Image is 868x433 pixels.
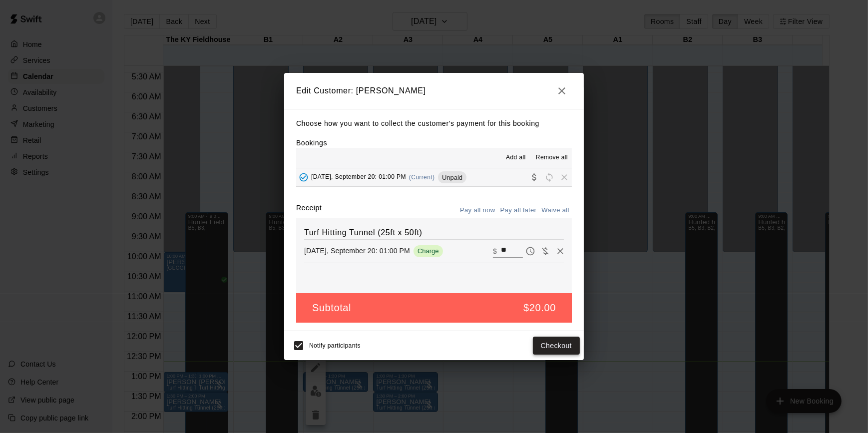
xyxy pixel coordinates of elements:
[553,244,568,259] button: Remove
[457,203,498,218] button: Pay all now
[296,139,327,147] label: Bookings
[539,203,572,218] button: Waive all
[536,153,568,163] span: Remove all
[438,174,466,181] span: Unpaid
[304,226,564,239] h6: Turf Hitting Tunnel (25ft x 50ft)
[309,342,361,349] span: Notify participants
[414,247,443,255] span: Charge
[296,203,322,218] label: Receipt
[304,246,410,256] p: [DATE], September 20: 01:00 PM
[523,246,538,255] span: Pay later
[506,153,526,163] span: Add all
[538,246,553,255] span: Waive payment
[296,170,311,185] button: Added - Collect Payment
[498,203,539,218] button: Pay all later
[533,337,580,355] button: Checkout
[312,301,351,315] h5: Subtotal
[527,173,542,181] span: Collect payment
[557,173,572,181] span: Remove
[523,301,556,315] h5: $20.00
[409,174,435,181] span: (Current)
[500,150,532,166] button: Add all
[532,150,572,166] button: Remove all
[493,246,497,256] p: $
[542,173,557,181] span: Reschedule
[284,73,584,109] h2: Edit Customer: [PERSON_NAME]
[296,117,572,130] p: Choose how you want to collect the customer's payment for this booking
[296,168,572,187] button: Added - Collect Payment[DATE], September 20: 01:00 PM(Current)UnpaidCollect paymentRescheduleRemove
[311,174,406,181] span: [DATE], September 20: 01:00 PM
